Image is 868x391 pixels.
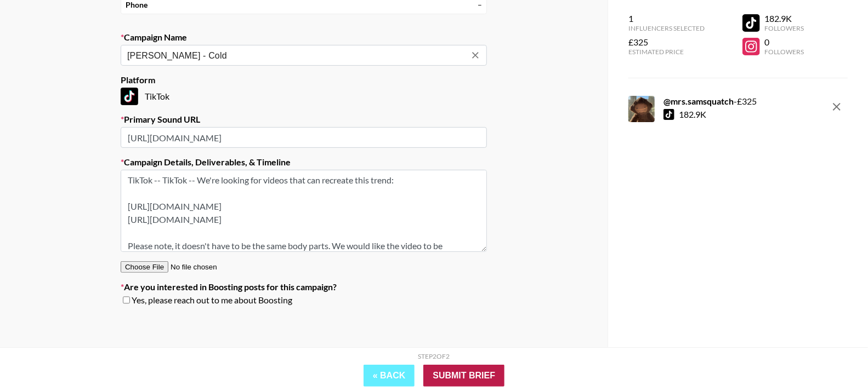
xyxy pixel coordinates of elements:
[121,114,487,125] label: Primary Sound URL
[628,24,705,32] div: Influencers Selected
[628,37,705,48] div: £325
[628,13,705,24] div: 1
[826,96,848,118] button: remove
[121,127,487,148] input: https://www.tiktok.com/music/Old-Town-Road-6683330941219244813
[663,96,734,106] strong: @ mrs.samsquatch
[468,48,483,63] button: Clear
[364,365,415,387] button: « Back
[628,48,705,56] div: Estimated Price
[764,37,804,48] div: 0
[121,88,138,105] img: TikTok
[121,74,487,85] label: Platform
[764,13,804,24] div: 182.9K
[121,32,487,43] label: Campaign Name
[127,49,466,62] input: Old Town Road - Lil Nas X + Billy Ray Cyrus
[121,157,487,168] label: Campaign Details, Deliverables, & Timeline
[132,295,292,306] span: Yes, please reach out to me about Boosting
[813,336,855,378] iframe: Drift Widget Chat Controller
[679,109,706,120] div: 182.9K
[121,88,487,105] div: TikTok
[121,281,487,292] label: Are you interested in Boosting posts for this campaign?
[423,365,504,387] input: Submit Brief
[418,352,450,360] div: Step 2 of 2
[764,48,804,56] div: Followers
[663,96,757,107] div: - £ 325
[764,24,804,32] div: Followers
